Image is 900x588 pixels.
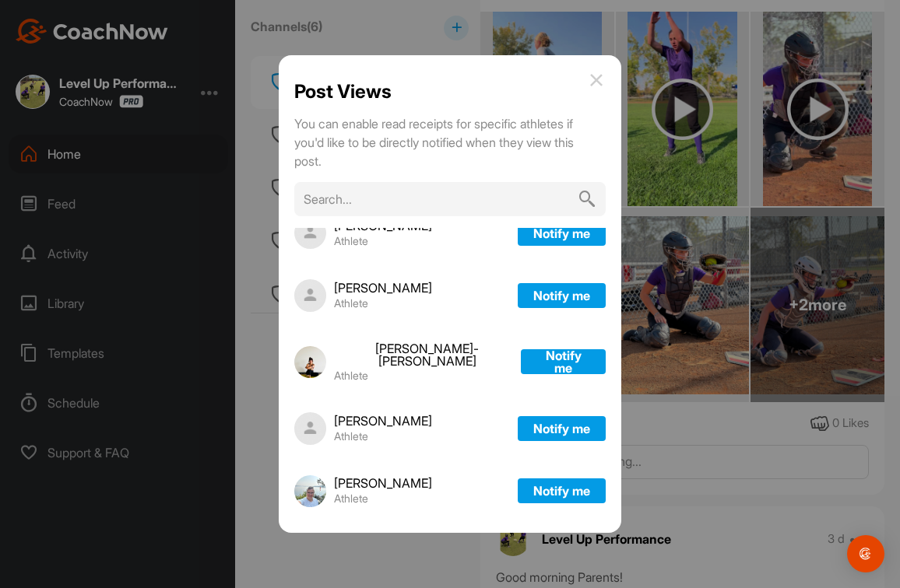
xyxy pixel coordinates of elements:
input: Search... [294,182,606,216]
img: avatar [294,217,326,249]
img: avatar [294,412,326,444]
h3: [PERSON_NAME] [334,415,432,427]
button: Notify me [518,283,606,308]
button: Notify me [518,478,606,503]
button: Notify me [521,349,606,374]
img: avatar [294,346,326,378]
h3: [PERSON_NAME] [334,477,432,489]
img: close [587,71,606,89]
p: Athlete [334,492,432,505]
h3: [PERSON_NAME]-[PERSON_NAME] [334,342,522,367]
p: Athlete [334,369,522,382]
div: You can enable read receipts for specific athletes if you'd like to be directly notified when the... [294,114,575,170]
img: avatar [294,475,326,507]
button: Notify me [518,221,606,246]
p: Athlete [334,297,432,310]
p: Athlete [334,430,432,443]
p: Athlete [334,235,432,247]
h1: Post Views [294,80,392,103]
h3: [PERSON_NAME] [334,219,432,232]
div: Open Intercom Messenger [847,535,884,572]
h3: [PERSON_NAME] [334,282,432,294]
img: avatar [294,279,326,311]
button: Notify me [518,416,606,441]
